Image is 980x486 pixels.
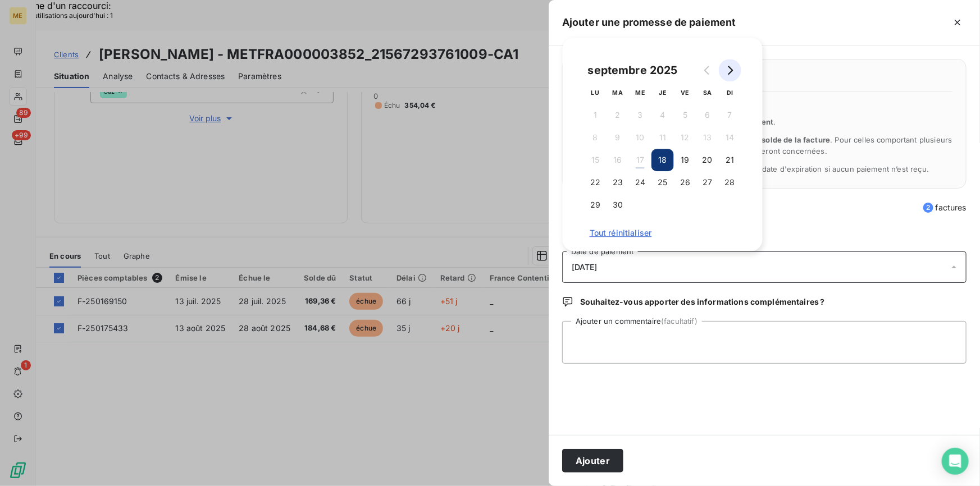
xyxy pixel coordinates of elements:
[696,81,719,104] th: samedi
[719,149,741,171] button: 21
[651,171,674,194] button: 25
[923,202,967,213] span: factures
[719,59,741,81] button: Go to next month
[629,149,651,171] button: 17
[719,126,741,149] button: 14
[607,81,629,104] th: mardi
[572,263,598,272] span: [DATE]
[607,194,629,216] button: 30
[651,149,674,171] button: 18
[590,135,952,155] span: La promesse de paiement couvre . Pour celles comportant plusieurs échéances, seules les échéances...
[696,171,719,194] button: 27
[562,15,736,30] h5: Ajouter une promesse de paiement
[584,194,607,216] button: 29
[607,126,629,149] button: 9
[696,126,719,149] button: 13
[584,104,607,126] button: 1
[584,171,607,194] button: 22
[651,104,674,126] button: 4
[696,149,719,171] button: 20
[696,104,719,126] button: 6
[719,171,741,194] button: 28
[590,228,736,237] span: Tout réinitialiser
[719,81,741,104] th: dimanche
[607,104,629,126] button: 2
[629,104,651,126] button: 3
[584,81,607,104] th: lundi
[580,296,825,308] span: Souhaitez-vous apporter des informations complémentaires ?
[607,171,629,194] button: 23
[584,126,607,149] button: 8
[607,149,629,171] button: 16
[674,126,696,149] button: 12
[674,171,696,194] button: 26
[629,171,651,194] button: 24
[629,126,651,149] button: 10
[942,448,969,475] div: Open Intercom Messenger
[696,59,719,81] button: Go to previous month
[709,135,831,144] span: l’ensemble du solde de la facture
[674,149,696,171] button: 19
[584,149,607,171] button: 15
[629,81,651,104] th: mercredi
[651,81,674,104] th: jeudi
[562,449,623,473] button: Ajouter
[674,81,696,104] th: vendredi
[719,104,741,126] button: 7
[674,104,696,126] button: 5
[584,61,682,79] div: septembre 2025
[651,126,674,149] button: 11
[923,203,933,213] span: 2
